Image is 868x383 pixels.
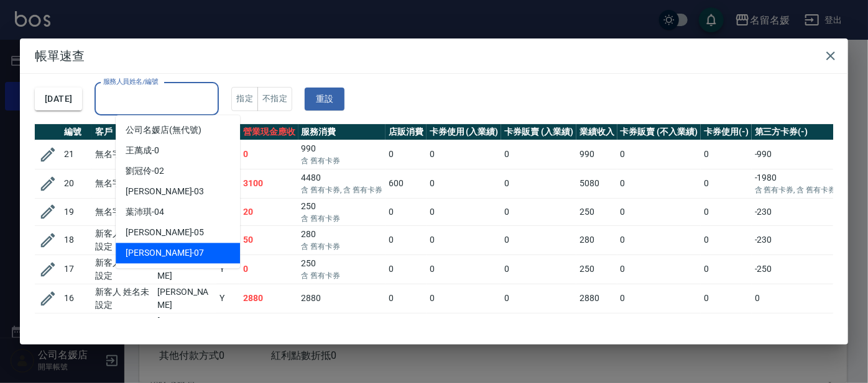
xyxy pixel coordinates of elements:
td: 21 [61,140,92,169]
td: 0 [501,169,576,198]
p: 含 舊有卡券, 含 舊有卡券 [755,184,836,196]
td: -1980 [752,169,839,198]
td: 0 [240,255,298,284]
td: 0 [427,140,502,169]
td: 19 [61,198,92,225]
th: 服務消費 [298,124,386,140]
td: 600 [386,169,427,198]
td: 50 [240,225,298,255]
td: [PERSON_NAME] [154,284,216,313]
th: 卡券販賣 (不入業績) [617,124,701,140]
td: 0 [617,140,701,169]
label: 服務人員姓名/編號 [103,77,158,86]
td: 0 [501,284,576,313]
td: 0 [701,140,752,169]
span: 公司名媛店 (無代號) [126,124,201,137]
td: 5080 [576,169,617,198]
td: 0 [617,198,701,225]
th: 營業現金應收 [240,124,298,140]
td: 2499 [240,313,298,342]
td: 0 [617,169,701,198]
td: -230 [752,198,839,225]
td: 0 [752,284,839,313]
span: 葉沛琪 -04 [126,205,164,219]
td: 新客人 姓名未設定 [92,284,154,313]
td: -230 [752,225,839,255]
td: 18 [61,225,92,255]
td: 250 [576,255,617,284]
td: 0 [501,313,576,342]
td: 2880 [240,284,298,313]
td: 0 [617,313,701,342]
th: 卡券使用(-) [701,124,752,140]
td: 0 [427,169,502,198]
td: 0 [701,313,752,342]
td: Y [216,255,240,284]
td: 990 [576,140,617,169]
td: 0 [386,225,427,255]
td: 0 [501,198,576,225]
span: [PERSON_NAME] -07 [126,246,204,259]
td: 20 [61,169,92,198]
td: 無名字 [92,198,154,225]
td: Y [216,313,240,342]
td: 0 [501,225,576,255]
td: -990 [752,140,839,169]
td: 0 [617,255,701,284]
p: 含 舊有卡券 [302,241,382,252]
td: -990 [752,313,839,342]
td: 0 [386,255,427,284]
td: 0 [701,169,752,198]
span: 許明雅 -08 [126,267,164,280]
p: 含 舊有卡券 [302,270,382,281]
td: Y [216,284,240,313]
td: 20 [240,198,298,225]
th: 客戶 [92,124,154,140]
td: 無名字 [92,169,154,198]
p: 含 舊有卡券 [302,155,382,166]
td: 4480 [298,169,386,198]
td: 280 [298,225,386,255]
span: 劉冠伶 -02 [126,164,164,178]
p: 含 舊有卡券 [302,213,382,224]
td: 250 [298,198,386,225]
td: 0 [427,313,502,342]
span: 王萬成 -0 [126,144,159,157]
td: -250 [752,255,839,284]
td: 990 [298,140,386,169]
th: 編號 [61,124,92,140]
td: 2880 [576,284,617,313]
td: 0 [427,255,502,284]
button: 指定 [231,87,258,111]
h2: 帳單速查 [20,38,848,73]
td: 0 [617,225,701,255]
button: [DATE] [35,88,82,110]
th: 第三方卡券(-) [752,124,839,140]
p: 含 舊有卡券, 含 舊有卡券 [302,184,382,196]
th: 卡券販賣 (入業績) [501,124,576,140]
td: 0 [701,198,752,225]
td: 0 [701,255,752,284]
span: [PERSON_NAME] -03 [126,185,204,198]
td: 16 [61,284,92,313]
button: 重設 [305,88,344,110]
td: 0 [701,225,752,255]
span: [PERSON_NAME] -05 [126,226,204,239]
td: 0 [501,140,576,169]
td: 17 [61,255,92,284]
td: 0 [240,140,298,169]
td: 0 [386,284,427,313]
td: 280 [576,225,617,255]
th: 卡券使用 (入業績) [427,124,502,140]
td: 250 [576,198,617,225]
td: 新客人 姓名未設定 [92,225,154,255]
td: 3489 [298,313,386,342]
td: 0 [427,198,502,225]
td: 0 [427,284,502,313]
td: 3100 [240,169,298,198]
td: 0 [386,313,427,342]
td: 0 [386,198,427,225]
td: 0 [427,225,502,255]
td: 無名字 [92,313,154,342]
td: 0 [617,284,701,313]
